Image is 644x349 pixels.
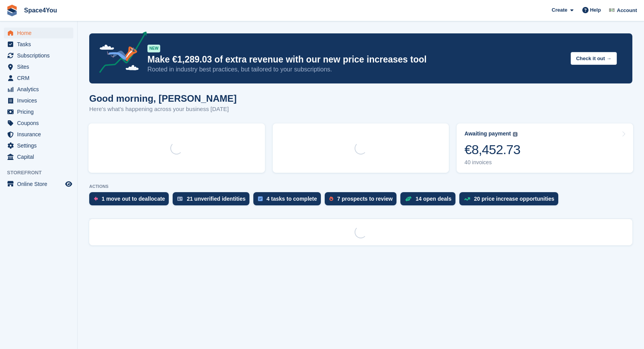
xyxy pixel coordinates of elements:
[474,196,554,202] div: 20 price increase opportunities
[608,6,616,14] img: Finn-Kristof Kausch
[17,140,64,151] span: Settings
[4,61,73,72] a: menu
[464,197,470,201] img: price_increase_opportunities-93ffe204e8149a01c8c9dc8f82e8f89637d9d84a8eef4429ea346261dce0b2c0.svg
[17,28,64,38] span: Home
[17,39,64,50] span: Tasks
[6,5,18,16] img: stora-icon-8386f47178a22dfd0bd8f6a31ec36ba5ce8667c1dd55bd0f319d3a0aa187defe.svg
[457,123,633,173] a: Awaiting payment €8,452.73 40 invoices
[464,159,520,166] div: 40 invoices
[4,50,73,61] a: menu
[89,93,237,104] h1: Good morning, [PERSON_NAME]
[173,192,253,209] a: 21 unverified identities
[337,196,393,202] div: 7 prospects to review
[17,129,64,140] span: Insurance
[89,105,237,114] p: Here's what's happening across your business [DATE]
[253,192,325,209] a: 4 tasks to complete
[552,6,567,14] span: Create
[17,73,64,83] span: CRM
[4,28,73,38] a: menu
[617,7,637,14] span: Account
[4,106,73,117] a: menu
[4,179,73,189] a: menu
[513,132,518,137] img: icon-info-grey-7440780725fd019a000dd9b08b2336e03edf1995a4989e88bcd33f0948082b44.svg
[17,50,64,61] span: Subscriptions
[17,61,64,72] span: Sites
[267,196,317,202] div: 4 tasks to complete
[4,73,73,83] a: menu
[17,106,64,117] span: Pricing
[4,129,73,140] a: menu
[464,130,511,137] div: Awaiting payment
[258,196,263,201] img: task-75834270c22a3079a89374b754ae025e5fb1db73e45f91037f5363f120a921f8.svg
[102,196,165,202] div: 1 move out to deallocate
[325,192,400,209] a: 7 prospects to review
[147,65,564,74] p: Rooted in industry best practices, but tailored to your subscriptions.
[459,192,562,209] a: 20 price increase opportunities
[17,95,64,106] span: Invoices
[89,184,632,189] p: ACTIONS
[17,151,64,162] span: Capital
[17,118,64,128] span: Coupons
[7,169,77,177] span: Storefront
[147,45,160,52] div: NEW
[4,118,73,128] a: menu
[17,179,64,189] span: Online Store
[415,196,452,202] div: 14 open deals
[4,151,73,162] a: menu
[329,196,333,201] img: prospect-51fa495bee0391a8d652442698ab0144808aea92771e9ea1ae160a38d050c398.svg
[4,84,73,95] a: menu
[571,52,617,65] button: Check it out →
[4,95,73,106] a: menu
[4,140,73,151] a: menu
[147,54,564,65] p: Make €1,289.03 of extra revenue with our new price increases tool
[405,196,412,201] img: deal-1b604bf984904fb50ccaf53a9ad4b4a5d6e5aea283cecdc64d6e3604feb123c2.svg
[590,6,601,14] span: Help
[4,39,73,50] a: menu
[94,196,98,201] img: move_outs_to_deallocate_icon-f764333ba52eb49d3ac5e1228854f67142a1ed5810a6f6cc68b1a99e826820c5.svg
[400,192,459,209] a: 14 open deals
[464,142,520,158] div: €8,452.73
[93,31,147,76] img: price-adjustments-announcement-icon-8257ccfd72463d97f412b2fc003d46551f7dbcb40ab6d574587a9cd5c0d94...
[21,4,60,17] a: Space4You
[64,179,73,189] a: Preview store
[187,196,246,202] div: 21 unverified identities
[177,196,183,201] img: verify_identity-adf6edd0f0f0b5bbfe63781bf79b02c33cf7c696d77639b501bdc392416b5a36.svg
[17,84,64,95] span: Analytics
[89,192,173,209] a: 1 move out to deallocate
